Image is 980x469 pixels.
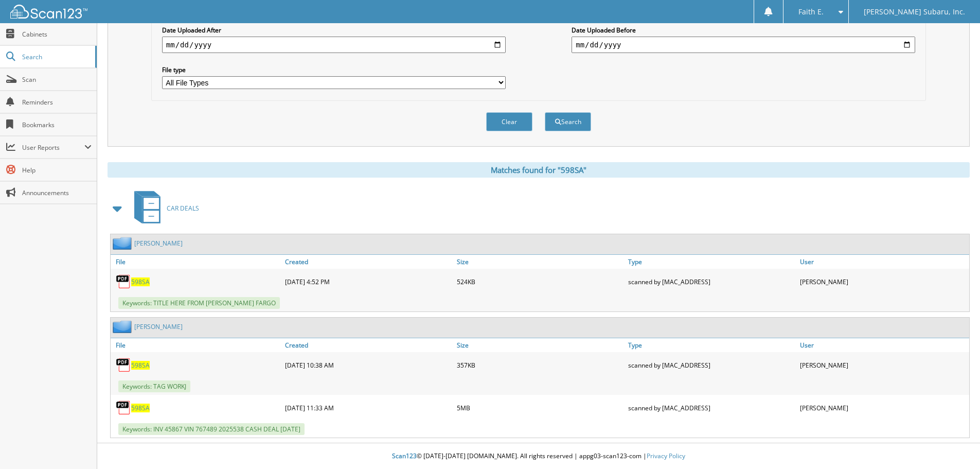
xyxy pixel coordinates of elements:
[118,297,280,309] span: Keywords: TITLE HERE FROM [PERSON_NAME] FARGO
[22,188,92,197] span: Announcements
[10,5,87,19] img: scan123-logo-white.svg
[97,444,980,469] div: © [DATE]-[DATE] [DOMAIN_NAME]. All rights reserved | appg03-scan123-com |
[626,397,797,418] div: scanned by [MAC_ADDRESS]
[282,271,454,292] div: [DATE] 4:52 PM
[118,423,305,435] span: Keywords: INV 45867 VIN 767489 2025538 CASH DEAL [DATE]
[454,271,626,292] div: 524KB
[282,355,454,375] div: [DATE] 10:38 AM
[454,355,626,375] div: 357KB
[111,338,282,352] a: File
[797,255,969,269] a: User
[131,277,150,286] a: 598SA
[131,361,150,370] a: 598SA
[134,239,183,248] a: [PERSON_NAME]
[113,320,134,333] img: folder2.png
[572,26,915,34] label: Date Uploaded Before
[797,397,969,418] div: [PERSON_NAME]
[167,204,199,213] span: CAR DEALS
[22,143,84,152] span: User Reports
[22,120,92,129] span: Bookmarks
[22,30,92,39] span: Cabinets
[626,355,797,375] div: scanned by [MAC_ADDRESS]
[282,255,454,269] a: Created
[626,271,797,292] div: scanned by [MAC_ADDRESS]
[572,37,915,53] input: end
[134,322,183,331] a: [PERSON_NAME]
[797,271,969,292] div: [PERSON_NAME]
[116,274,131,289] img: PDF.png
[128,188,199,229] a: CAR DEALS
[864,9,965,15] span: [PERSON_NAME] Subaru, Inc.
[113,237,134,250] img: folder2.png
[111,255,282,269] a: File
[116,357,131,373] img: PDF.png
[392,451,417,460] span: Scan123
[797,338,969,352] a: User
[162,26,506,34] label: Date Uploaded After
[545,112,591,131] button: Search
[626,255,797,269] a: Type
[108,162,970,178] div: Matches found for "598SA"
[454,255,626,269] a: Size
[929,420,980,469] iframe: Chat Widget
[22,98,92,107] span: Reminders
[282,338,454,352] a: Created
[22,53,90,61] span: Search
[131,404,150,412] a: 598SA
[647,451,685,460] a: Privacy Policy
[626,338,797,352] a: Type
[22,75,92,84] span: Scan
[116,400,131,415] img: PDF.png
[162,37,506,53] input: start
[282,397,454,418] div: [DATE] 11:33 AM
[454,397,626,418] div: 5MB
[797,355,969,375] div: [PERSON_NAME]
[162,65,506,74] label: File type
[22,166,92,175] span: Help
[118,380,190,392] span: Keywords: TAG WORKJ
[454,338,626,352] a: Size
[798,9,824,15] span: Faith E.
[486,112,532,131] button: Clear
